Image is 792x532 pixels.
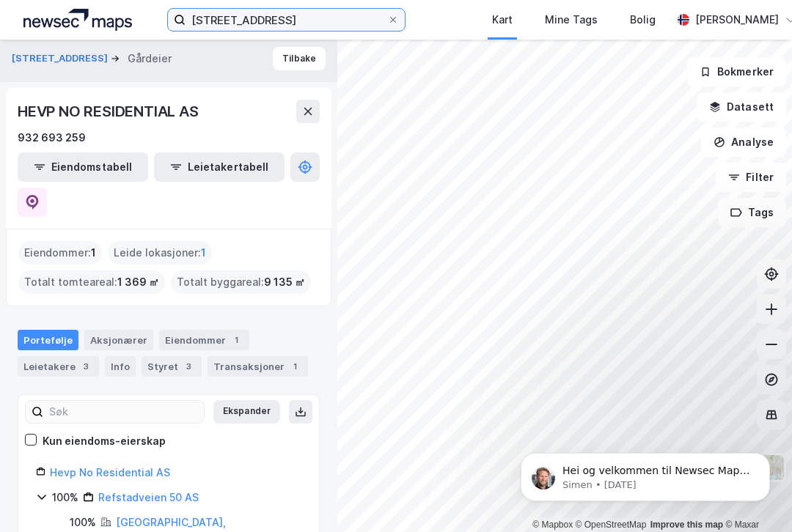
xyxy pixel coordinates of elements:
[142,356,202,377] div: Styret
[287,359,302,374] div: 1
[716,163,786,192] button: Filter
[213,400,280,424] button: Ekspander
[687,57,786,86] button: Bokmerker
[78,359,93,374] div: 3
[18,129,86,147] div: 932 693 259
[18,100,202,123] div: HEVP NO RESIDENTIAL AS
[18,152,148,182] button: Eiendomstabell
[117,273,159,291] span: 1 369 ㎡
[576,520,647,530] a: OpenStreetMap
[128,50,172,67] div: Gårdeier
[492,11,513,29] div: Kart
[532,520,573,530] a: Mapbox
[18,241,102,265] div: Eiendommer :
[186,9,387,31] input: Søk på adresse, matrikkel, gårdeiere, leietakere eller personer
[154,152,285,182] button: Leietakertabell
[229,333,243,347] div: 1
[18,356,99,377] div: Leietakere
[273,47,326,70] button: Tilbake
[12,51,111,66] button: [STREET_ADDRESS]
[545,11,598,29] div: Mine Tags
[171,270,311,294] div: Totalt byggareal :
[105,356,136,377] div: Info
[499,422,792,525] iframe: Intercom notifications message
[52,489,78,506] div: 100%
[697,92,786,122] button: Datasett
[208,356,308,377] div: Transaksjoner
[23,9,132,31] img: logo.a4113a55bc3d86da70a041830d287a7e.svg
[264,273,305,291] span: 9 135 ㎡
[650,520,723,530] a: Improve this map
[50,466,170,479] a: Hevp No Residential AS
[18,330,78,350] div: Portefølje
[701,128,786,157] button: Analyse
[108,241,212,265] div: Leide lokasjoner :
[630,11,656,29] div: Bolig
[98,491,199,503] a: Refstadveien 50 AS
[159,330,249,350] div: Eiendommer
[70,514,96,531] div: 100%
[695,11,779,29] div: [PERSON_NAME]
[18,270,165,294] div: Totalt tomteareal :
[201,244,206,262] span: 1
[43,432,166,450] div: Kun eiendoms-eierskap
[91,244,96,262] span: 1
[84,330,153,350] div: Aksjonærer
[43,401,204,423] input: Søk
[181,359,196,374] div: 3
[718,198,786,227] button: Tags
